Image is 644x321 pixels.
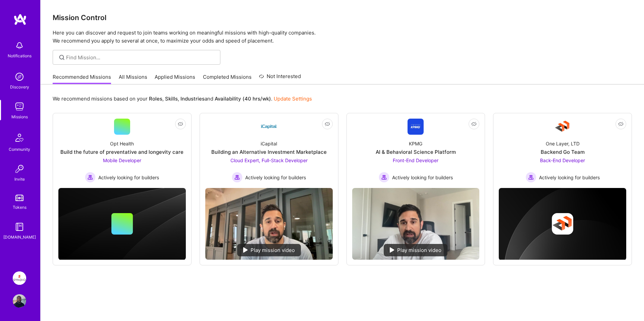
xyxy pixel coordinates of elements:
span: Back-End Developer [540,157,585,163]
img: Actively looking for builders [85,172,96,183]
span: Front-End Developer [393,157,438,163]
i: icon EyeClosed [471,121,477,127]
img: bell [13,39,26,52]
a: Company LogoOne Layer, LTDBackend Go TeamBack-End Developer Actively looking for buildersActively... [499,119,626,183]
input: Find Mission... [66,54,215,61]
i: icon EyeClosed [178,121,183,127]
img: Company Logo [261,119,277,135]
i: icon SearchGrey [58,54,66,61]
img: Community [11,130,28,146]
div: One Layer, LTD [546,140,580,147]
div: Tokens [13,204,26,211]
img: No Mission [205,188,333,260]
p: Here you can discover and request to join teams working on meaningful missions with high-quality ... [53,29,632,45]
span: Actively looking for builders [245,174,306,181]
img: cover [499,188,626,260]
img: User Avatar [13,294,26,308]
span: Actively looking for builders [392,174,453,181]
a: All Missions [119,73,147,84]
img: tokens [15,195,23,201]
a: Applied Missions [155,73,195,84]
div: KPMG [409,140,422,147]
img: Actively looking for builders [526,172,536,183]
p: We recommend missions based on your , , and . [53,95,312,102]
img: Company Logo [554,119,571,135]
img: Company logo [552,213,573,235]
div: Missions [11,113,28,120]
div: iCapital [261,140,277,147]
b: Skills [165,95,178,102]
img: Company Logo [408,119,424,135]
a: Syndio: Transformation Engine Modernization [11,271,28,285]
img: logo [13,13,27,25]
b: Availability (40 hrs/wk) [215,95,271,102]
div: Discovery [10,83,29,90]
img: Actively looking for builders [232,172,243,183]
div: Play mission video [384,244,447,256]
div: Build the future of preventative and longevity care [60,148,183,155]
div: Community [9,146,30,153]
span: Actively looking for builders [98,174,159,181]
b: Industries [180,95,205,102]
div: AI & Behavioral Science Platform [376,148,456,155]
span: Cloud Expert, Full-Stack Developer [230,157,308,163]
b: Roles [149,95,162,102]
img: cover [58,188,186,260]
img: Invite [13,162,26,176]
img: Syndio: Transformation Engine Modernization [13,271,26,285]
div: Backend Go Team [541,148,585,155]
div: Opt Health [110,140,134,147]
a: Completed Missions [203,73,252,84]
img: Actively looking for builders [379,172,389,183]
span: Actively looking for builders [539,174,600,181]
div: Building an Alternative Investment Marketplace [211,148,327,155]
a: Recommended Missions [53,73,111,84]
img: No Mission [352,188,480,260]
a: Company LogoiCapitalBuilding an Alternative Investment MarketplaceCloud Expert, Full-Stack Develo... [205,119,333,183]
a: Opt HealthBuild the future of preventative and longevity careMobile Developer Actively looking fo... [58,119,186,183]
div: Notifications [8,52,32,59]
a: Not Interested [259,72,301,84]
span: Mobile Developer [103,157,141,163]
div: Play mission video [237,244,301,256]
img: guide book [13,220,26,234]
div: Invite [14,176,25,183]
a: Update Settings [274,95,312,102]
img: play [243,247,248,253]
a: Company LogoKPMGAI & Behavioral Science PlatformFront-End Developer Actively looking for builders... [352,119,480,183]
img: play [390,247,394,253]
h3: Mission Control [53,13,632,22]
a: User Avatar [11,294,28,308]
div: [DOMAIN_NAME] [3,234,36,241]
i: icon EyeClosed [618,121,624,127]
i: icon EyeClosed [325,121,330,127]
img: discovery [13,70,26,83]
img: teamwork [13,100,26,113]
